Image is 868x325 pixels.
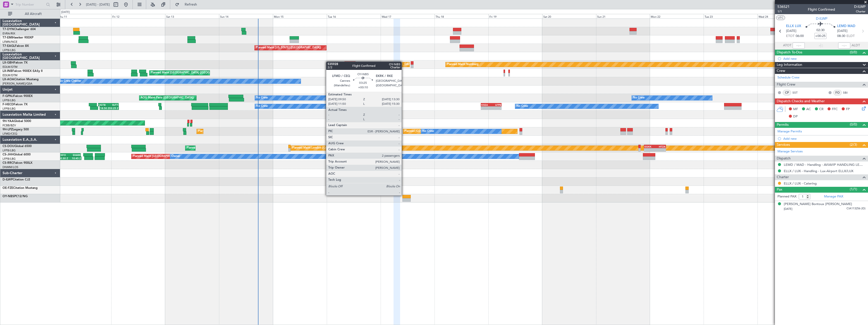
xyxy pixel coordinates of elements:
button: All Aircraft [6,10,55,18]
span: OE-FZE [3,187,13,190]
div: Planned Maint Nurnberg [447,61,479,68]
span: F-GPNJ [3,95,13,98]
div: Planned Maint [GEOGRAPHIC_DATA] ([GEOGRAPHIC_DATA]) [133,153,212,160]
a: Schedule Crew [777,75,799,80]
div: Mon 15 [273,14,327,18]
span: CS-JHH [3,153,13,156]
span: LX-AOA [3,78,14,81]
a: CS-RRCFalcon 900LX [3,161,32,165]
div: No Crew [256,94,268,102]
div: Sun 14 [219,14,273,18]
a: Manage Permits [777,129,802,134]
a: LFMD/CEQ [3,132,17,136]
a: LFPB/LBG [3,157,16,161]
div: Owner [171,153,180,160]
a: 9H-LPZLegacy 500 [3,128,29,131]
div: 10:45 Z [70,157,81,160]
div: Mon 22 [650,14,704,18]
div: Planned Maint London ([GEOGRAPHIC_DATA]) [292,144,353,152]
span: Pax [777,187,782,193]
a: Manage Services [777,149,803,154]
a: T7-EAGLFalcon 8X [3,45,29,48]
div: Add new [783,136,865,141]
a: [PERSON_NAME]/QSA [3,82,32,86]
div: - [491,107,501,110]
span: [DATE] [837,29,848,34]
a: LX-AOACitation Mustang [3,78,39,81]
div: - [372,107,382,110]
span: (2/3) [850,142,857,147]
label: Planned PAX [777,194,796,199]
span: [DATE] - [DATE] [86,2,110,7]
span: LEMD MAD [837,24,855,29]
input: --:-- [793,43,805,49]
a: 9H-YAAGlobal 5000 [3,120,31,123]
span: FFC [832,107,838,112]
a: SST [792,90,804,95]
span: Flight Crew [777,82,795,88]
span: All Aircraft [13,12,53,16]
a: LX-INBFalcon 900EX EASy II [3,70,42,73]
a: SBI [843,90,854,95]
span: ELLX LUX [786,24,801,29]
span: Leg Information [777,62,802,68]
span: 9H-YAA [3,120,14,123]
div: Planned Maint [GEOGRAPHIC_DATA] ([GEOGRAPHIC_DATA]) [198,128,278,135]
div: Planned [GEOGRAPHIC_DATA] ([GEOGRAPHIC_DATA]) [404,128,476,135]
div: LFPB [491,103,501,106]
div: Fri 12 [111,14,165,18]
span: LX-GBH [3,61,14,64]
div: Planned Maint [GEOGRAPHIC_DATA] ([GEOGRAPHIC_DATA]) [187,144,266,152]
div: Sun 21 [596,14,650,18]
div: KSEA [382,103,392,106]
span: ALDT [852,43,860,48]
span: D-ILWP [3,178,13,181]
span: 06:00 [796,34,804,39]
div: 03:25 Z [109,107,118,110]
div: AOG Maint Paris ([GEOGRAPHIC_DATA]) [141,94,194,102]
span: Crew [777,68,785,74]
div: No Crew [516,103,528,110]
span: F-HECD [3,103,14,106]
span: AC [806,107,811,112]
span: D-ILWP [816,16,827,21]
a: LFMN/NCE [3,40,17,44]
div: No Crew [633,94,645,102]
span: 536521 [777,4,790,9]
div: [PERSON_NAME] Bontoux [PERSON_NAME] [784,202,852,207]
span: (0/0) [850,50,857,55]
a: F-HECDFalcon 7X [3,103,28,106]
span: 9H-LPZ [3,128,13,131]
div: - [382,107,392,110]
div: CP [783,90,791,95]
div: KSFO [59,153,70,156]
span: Refresh [180,3,202,6]
span: Services [777,142,790,148]
span: Dispatch Checks and Weather [777,98,825,104]
span: FP [846,107,850,112]
span: ETOT [786,34,794,39]
div: No Crew [422,128,434,135]
div: - [481,107,491,110]
div: Thu 11 [58,14,112,18]
div: Flight Confirmed [808,7,835,12]
div: 00:30 Z [59,157,70,160]
a: EDLW/DTM [3,73,17,77]
div: KSEA [481,103,491,106]
span: 02:30 [816,28,824,33]
span: Dispatch To-Dos [777,50,802,55]
div: 18:50 Z [100,107,109,110]
span: MF [793,107,798,112]
a: FCBB/BZV [3,124,16,127]
a: T7-EMIHawker 900XP [3,36,33,39]
span: Dispatch [777,156,791,161]
a: LX-GBHFalcon 7X [3,61,28,64]
a: D-ILWPCitation CJ2 [3,178,30,181]
div: EHAM [70,153,80,156]
div: Fri 19 [488,14,542,18]
a: T7-DYNChallenger 604 [3,28,36,31]
span: Permits [777,122,789,128]
span: ATOT [783,43,791,48]
div: Sat 20 [542,14,596,18]
a: CS-DOUGlobal 6500 [3,145,32,148]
